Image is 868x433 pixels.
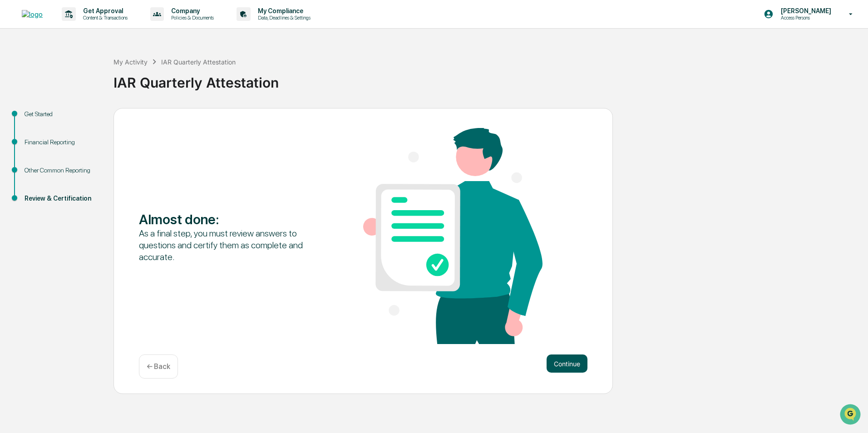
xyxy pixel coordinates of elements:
[76,15,132,21] p: Content & Transactions
[25,194,99,203] div: Review & Certification
[31,69,149,79] div: Start new chat
[363,128,542,344] img: Almost done
[25,166,99,175] div: Other Common Reporting
[251,7,315,15] p: My Compliance
[9,19,165,34] p: How can we help?
[839,403,863,428] iframe: Open customer support
[774,7,836,15] p: [PERSON_NAME]
[9,69,25,86] img: 1746055101610-c473b297-6a78-478c-a979-82029cc54cd1
[547,354,587,373] button: Continue
[62,111,116,127] a: 🗄️Attestations
[18,132,57,141] span: Data Lookup
[113,67,863,91] div: IAR Quarterly Attestation
[139,227,318,263] div: As a final step, you must review answers to questions and certify them as complete and accurate.
[774,15,836,21] p: Access Persons
[64,153,110,161] a: Powered byPylon
[5,111,62,127] a: 🖐️Preclearance
[154,72,165,83] button: Start new chat
[18,114,59,123] span: Preclearance
[90,154,110,161] span: Pylon
[164,7,218,15] p: Company
[9,115,16,123] div: 🖐️
[66,115,73,123] div: 🗄️
[161,58,236,66] div: IAR Quarterly Attestation
[251,15,315,21] p: Data, Deadlines & Settings
[9,133,16,140] div: 🔎
[5,128,61,144] a: 🔎Data Lookup
[22,10,44,19] img: logo
[25,138,99,147] div: Financial Reporting
[113,58,148,66] div: My Activity
[147,362,170,371] p: ← Back
[75,114,113,123] span: Attestations
[31,79,115,86] div: We're available if you need us!
[139,211,318,227] div: Almost done :
[164,15,218,21] p: Policies & Documents
[76,7,132,15] p: Get Approval
[25,109,99,119] div: Get Started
